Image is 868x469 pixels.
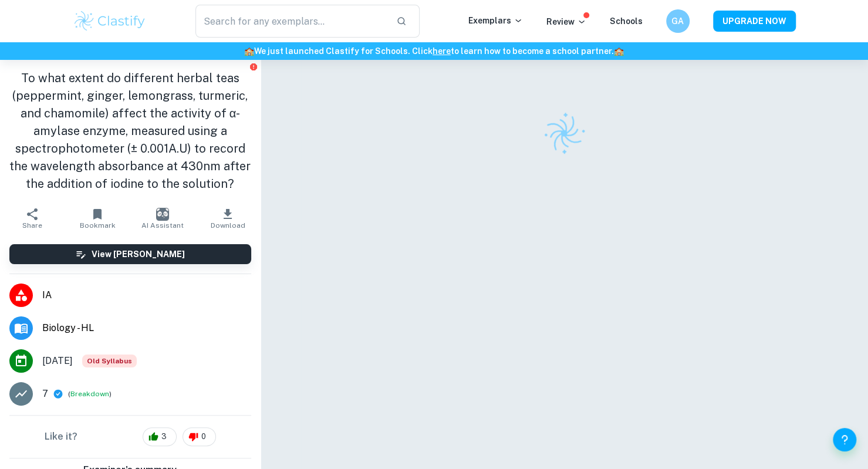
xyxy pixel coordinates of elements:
span: AI Assistant [141,221,184,230]
button: Help and Feedback [833,428,856,451]
img: Clastify logo [535,104,593,163]
span: 0 [195,431,212,443]
p: 7 [42,387,48,401]
h6: View [PERSON_NAME] [92,248,185,261]
span: 🏫 [244,46,254,56]
input: Search for any exemplars... [195,5,387,38]
img: Clastify logo [73,9,147,33]
span: Old Syllabus [82,355,137,367]
span: Share [22,221,42,230]
a: here [433,46,451,56]
button: GA [666,9,690,33]
p: Review [546,15,586,28]
div: Starting from the May 2025 session, the Biology IA requirements have changed. It's OK to refer to... [82,355,137,367]
a: Schools [610,16,643,26]
span: Bookmark [80,221,116,230]
span: [DATE] [42,354,73,368]
h6: Like it? [45,430,77,444]
span: 3 [155,431,173,443]
h6: We just launched Clastify for Schools. Click to learn how to become a school partner. [2,45,866,58]
button: View [PERSON_NAME] [9,244,251,264]
span: 🏫 [614,46,624,56]
span: IA [42,288,251,302]
span: Biology - HL [42,321,251,335]
button: Download [195,202,261,235]
h6: GA [671,15,684,28]
p: Exemplars [468,14,523,27]
span: Download [211,221,245,230]
img: AI Assistant [156,208,169,221]
span: ( ) [68,389,112,400]
button: AI Assistant [130,202,195,235]
button: Report issue [249,62,258,71]
button: Bookmark [65,202,130,235]
button: UPGRADE NOW [713,11,796,32]
h1: To what extent do different herbal teas (peppermint, ginger, lemongrass, turmeric, and chamomile)... [9,69,251,193]
button: Breakdown [70,389,109,399]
